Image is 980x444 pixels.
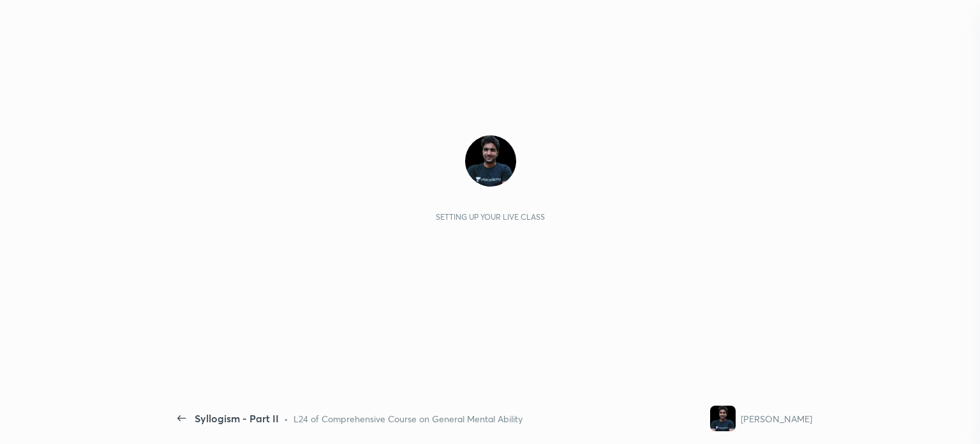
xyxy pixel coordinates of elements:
[284,412,288,425] div: •
[741,412,812,425] div: [PERSON_NAME]
[293,412,523,425] div: L24 of Comprehensive Course on General Mental Ability
[436,212,545,222] div: Setting up your live class
[465,135,516,187] img: a66458c536b8458bbb59fb65c32c454b.jpg
[195,411,279,426] div: Syllogism - Part II
[710,406,736,431] img: a66458c536b8458bbb59fb65c32c454b.jpg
